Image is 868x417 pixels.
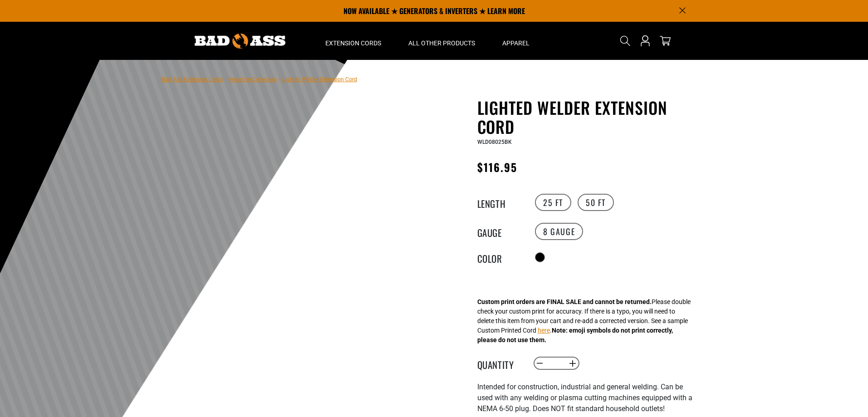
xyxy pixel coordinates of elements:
[477,298,652,305] strong: Custom print orders are FINAL SALE and cannot be returned.
[325,39,381,47] span: Extension Cords
[282,76,357,83] span: Lighted Welder Extension Cord
[229,76,277,83] a: Return to Collection
[502,39,530,47] span: Apparel
[477,251,523,263] legend: Color
[477,226,523,237] legend: Gauge
[489,22,543,60] summary: Apparel
[162,76,223,83] a: Bad Ass Extension Cords
[477,98,700,136] h1: Lighted Welder Extension Cord
[578,194,614,211] label: 50 FT
[408,39,475,47] span: All Other Products
[477,383,692,413] span: Intended for construction, industrial and general welding. Can be used with any welding or plasma...
[477,196,523,208] legend: Length
[477,297,691,345] div: Please double check your custom print for accuracy. If there is a typo, you will need to delete t...
[312,22,395,60] summary: Extension Cords
[538,326,550,335] button: here
[195,34,285,49] img: Bad Ass Extension Cords
[279,76,280,83] span: ›
[477,358,523,369] label: Quantity
[535,194,571,211] label: 25 FT
[225,76,227,83] span: ›
[618,34,633,48] summary: Search
[162,74,357,84] nav: breadcrumbs
[395,22,489,60] summary: All Other Products
[477,327,673,343] strong: Note: emoji symbols do not print correctly, please do not use them.
[535,223,583,240] label: 8 Gauge
[477,139,512,145] span: WLD08025BK
[477,159,518,175] span: $116.95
